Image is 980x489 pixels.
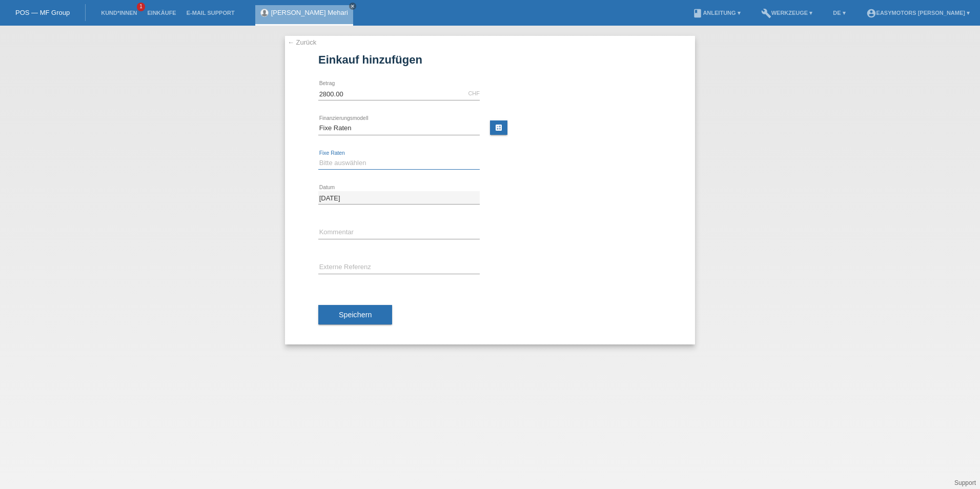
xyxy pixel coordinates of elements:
[181,10,240,16] a: E-Mail Support
[142,10,181,16] a: Einkäufe
[490,120,507,135] a: calculate
[495,124,503,132] i: calculate
[866,8,876,18] i: account_circle
[271,9,348,16] a: [PERSON_NAME] Mehari
[954,479,976,486] a: Support
[137,3,145,11] span: 1
[828,10,850,16] a: DE ▾
[692,8,703,18] i: book
[349,3,356,10] a: close
[288,38,316,46] a: ← Zurück
[761,8,771,18] i: build
[318,53,662,66] h1: Einkauf hinzufügen
[15,9,70,16] a: POS — MF Group
[687,10,745,16] a: bookAnleitung ▾
[96,10,142,16] a: Kund*innen
[468,90,480,96] div: CHF
[756,10,818,16] a: buildWerkzeuge ▾
[350,4,355,9] i: close
[318,305,392,324] button: Speichern
[861,10,975,16] a: account_circleEasymotors [PERSON_NAME] ▾
[339,311,372,319] span: Speichern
